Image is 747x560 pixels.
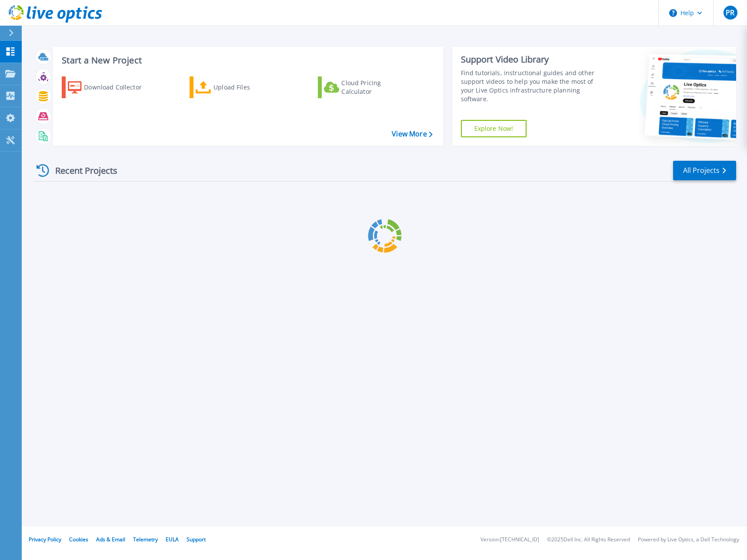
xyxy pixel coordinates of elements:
li: © 2025 Dell Inc. All Rights Reserved [547,537,630,543]
a: Cloud Pricing Calculator [318,76,415,98]
a: Cookies [69,536,88,543]
span: PR [726,9,734,16]
h3: Start a New Project [62,56,432,65]
li: Powered by Live Optics, a Dell Technology [638,537,739,543]
a: View More [392,130,432,138]
div: Cloud Pricing Calculator [341,79,411,96]
div: Upload Files [213,79,283,96]
a: EULA [166,536,179,543]
a: Download Collector [62,76,159,98]
a: Privacy Policy [29,536,61,543]
li: Version: [TECHNICAL_ID] [480,537,539,543]
a: Upload Files [190,76,287,98]
a: Telemetry [133,536,158,543]
div: Find tutorials, instructional guides and other support videos to help you make the most of your L... [461,69,605,103]
div: Support Video Library [461,54,605,65]
a: All Projects [673,161,736,180]
a: Support [187,536,206,543]
a: Explore Now! [461,120,527,137]
div: Download Collector [84,79,153,96]
a: Ads & Email [96,536,125,543]
div: Recent Projects [33,160,129,181]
